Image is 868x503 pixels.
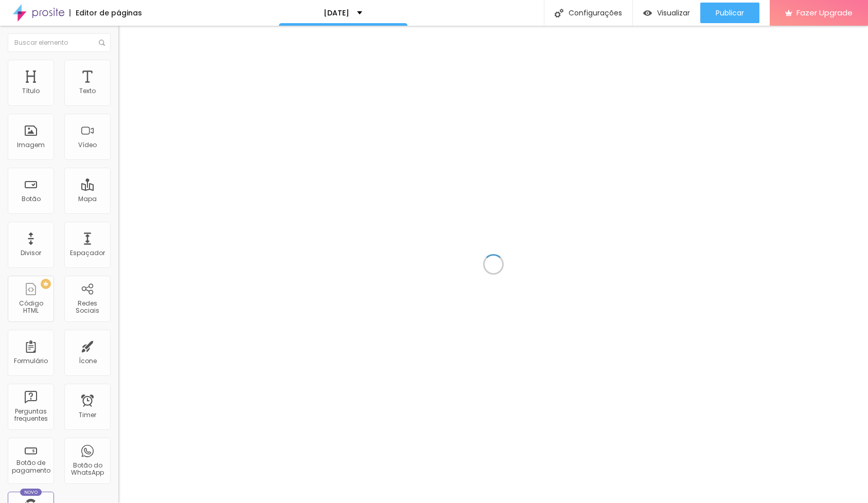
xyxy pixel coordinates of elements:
[700,3,759,23] button: Publicar
[14,357,48,365] div: Formulário
[20,489,42,496] div: Novo
[22,87,40,95] div: Título
[67,462,108,477] div: Botão do WhatsApp
[10,459,51,474] div: Botão de pagamento
[324,9,349,16] p: [DATE]
[22,195,41,203] div: Botão
[716,9,744,17] span: Publicar
[67,300,108,315] div: Redes Sociais
[555,9,563,17] img: Icone
[643,9,652,17] img: view-1.svg
[8,33,111,52] input: Buscar elemento
[78,195,97,203] div: Mapa
[79,411,96,419] div: Timer
[796,8,853,17] span: Fazer Upgrade
[657,9,690,17] span: Visualizar
[79,357,97,365] div: Ícone
[69,9,142,16] div: Editor de páginas
[70,249,105,257] div: Espaçador
[79,87,96,95] div: Texto
[78,141,97,149] div: Vídeo
[633,3,700,23] button: Visualizar
[21,249,41,257] div: Divisor
[17,141,45,149] div: Imagem
[10,300,51,315] div: Código HTML
[99,40,105,46] img: Icone
[10,408,51,423] div: Perguntas frequentes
